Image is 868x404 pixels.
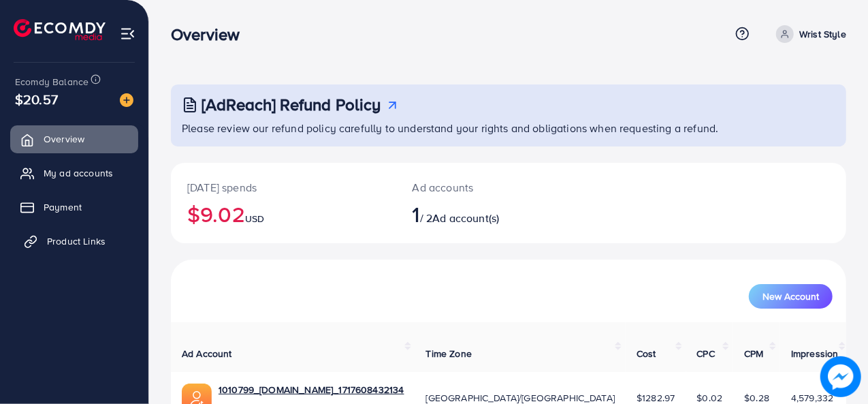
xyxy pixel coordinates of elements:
span: USD [245,212,264,226]
a: Wrist Style [771,25,846,43]
h2: $9.02 [187,201,380,227]
span: Overview [44,132,84,146]
span: $20.57 [15,89,58,109]
img: logo [14,19,106,40]
p: Wrist Style [799,26,846,42]
button: New Account [749,284,833,309]
img: image [120,93,133,107]
p: Please review our refund policy carefully to understand your rights and obligations when requesti... [182,120,838,136]
img: image [820,356,861,397]
a: My ad accounts [10,159,138,187]
a: Payment [10,193,138,221]
span: Ecomdy Balance [15,75,89,89]
a: Product Links [10,228,138,255]
span: Payment [44,200,82,214]
span: 1 [413,198,420,230]
span: Product Links [47,234,106,248]
a: 1010799_[DOMAIN_NAME]_1717608432134 [219,383,404,397]
span: Time Zone [426,347,472,360]
p: [DATE] spends [187,179,380,196]
span: Impression [791,347,839,360]
h2: / 2 [413,201,549,227]
a: Overview [10,125,138,153]
p: Ad accounts [413,179,549,196]
h3: Overview [171,25,251,44]
img: menu [120,26,135,42]
span: Cost [637,347,656,360]
span: Ad account(s) [432,211,499,226]
span: CPC [697,347,715,360]
span: New Account [762,292,819,301]
span: CPM [744,347,763,360]
span: Ad Account [182,347,232,360]
span: My ad accounts [44,166,113,180]
h3: [AdReach] Refund Policy [202,95,381,114]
